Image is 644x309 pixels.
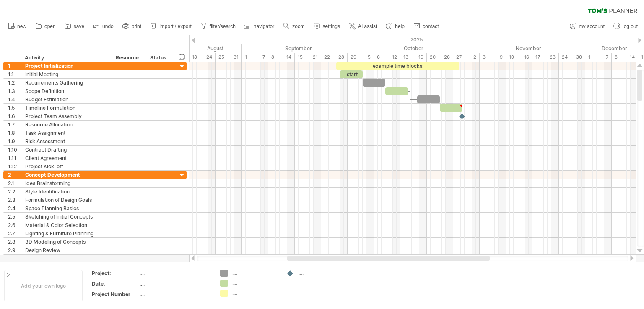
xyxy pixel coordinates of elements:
div: Resource Allocation [25,121,107,129]
span: save [74,23,84,29]
div: 2.4 [8,204,21,212]
div: 1.3 [8,87,21,95]
div: 2 [8,171,21,179]
div: 8 - 14 [612,53,638,62]
div: .... [232,280,278,287]
span: filter/search [210,23,236,29]
div: 17 - 23 [532,53,559,62]
div: 1.11 [8,154,21,162]
div: Client Agreement [25,154,107,162]
div: 1 [8,62,21,70]
div: 2.7 [8,229,21,237]
div: 1.7 [8,121,21,129]
div: 2.6 [8,221,21,229]
span: new [17,23,26,29]
span: import / export [159,23,192,29]
div: Project Number [92,291,138,298]
div: Lighting & Furniture Planning [25,229,107,237]
div: 2.1 [8,179,21,187]
div: Project Team Assembly [25,112,107,120]
a: settings [312,21,343,32]
a: new [6,21,29,32]
div: Activity [25,54,107,62]
div: Project Kick-off [25,162,107,170]
a: help [384,21,407,32]
a: save [62,21,87,32]
div: 1.1 [8,70,21,78]
div: 3 - 9 [480,53,506,62]
div: Project Initialization [25,62,107,70]
a: import / export [148,21,194,32]
div: 2.8 [8,238,21,246]
div: Risk Assessment [25,137,107,145]
div: Timeline Formulation [25,104,107,112]
span: open [44,23,56,29]
div: Project: [92,270,138,277]
div: 1.6 [8,112,21,120]
div: 10 - 16 [506,53,532,62]
div: .... [232,270,278,277]
div: 2.2 [8,188,21,196]
span: navigator [254,23,274,29]
div: 2.9 [8,246,21,254]
div: Sketching of Initial Concepts [25,213,107,221]
div: Budget Estimation [25,95,107,103]
div: 27 - 2 [453,53,480,62]
div: Resource [116,54,141,62]
div: 6 - 12 [374,53,400,62]
div: 2.5 [8,213,21,221]
a: AI assist [347,21,379,32]
a: open [33,21,58,32]
span: log out [623,23,638,29]
div: Scope Definition [25,87,107,95]
div: 1.9 [8,137,21,145]
span: help [395,23,405,29]
div: Concept Development [25,171,107,179]
div: November 2025 [472,44,585,53]
a: navigator [242,21,277,32]
div: 1 - 7 [242,53,268,62]
div: 2.3 [8,196,21,204]
span: zoom [292,23,304,29]
div: Design Review [25,246,107,254]
div: Formulation of Design Goals [25,196,107,204]
div: .... [140,291,210,298]
div: .... [232,290,278,297]
a: undo [91,21,116,32]
a: filter/search [198,21,238,32]
div: 8 - 14 [268,53,295,62]
div: 13 - 19 [400,53,427,62]
div: example time blocks: [336,62,459,70]
div: 3D Modeling of Concepts [25,238,107,246]
div: Requirements Gathering [25,79,107,87]
span: AI assist [358,23,377,29]
div: Style Identification [25,188,107,196]
div: .... [140,280,210,287]
span: settings [323,23,340,29]
div: October 2025 [355,44,472,53]
div: 1.8 [8,129,21,137]
div: 1.10 [8,146,21,154]
div: start [340,70,363,78]
div: Initial Meeting [25,70,107,78]
a: my account [568,21,607,32]
div: .... [299,270,344,277]
div: Date: [92,280,138,287]
div: 1.5 [8,104,21,112]
div: 1.2 [8,79,21,87]
a: log out [611,21,640,32]
div: 18 - 24 [189,53,216,62]
div: Space Planning Basics [25,204,107,212]
div: 1.12 [8,162,21,170]
div: 22 - 28 [321,53,348,62]
a: contact [411,21,441,32]
div: 1.4 [8,95,21,103]
span: contact [423,23,439,29]
div: Contract Drafting [25,146,107,154]
div: Task Assignment [25,129,107,137]
div: 25 - 31 [216,53,242,62]
div: Idea Brainstorming [25,179,107,187]
a: zoom [281,21,307,32]
div: 15 - 21 [295,53,321,62]
div: Material & Color Selection [25,221,107,229]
